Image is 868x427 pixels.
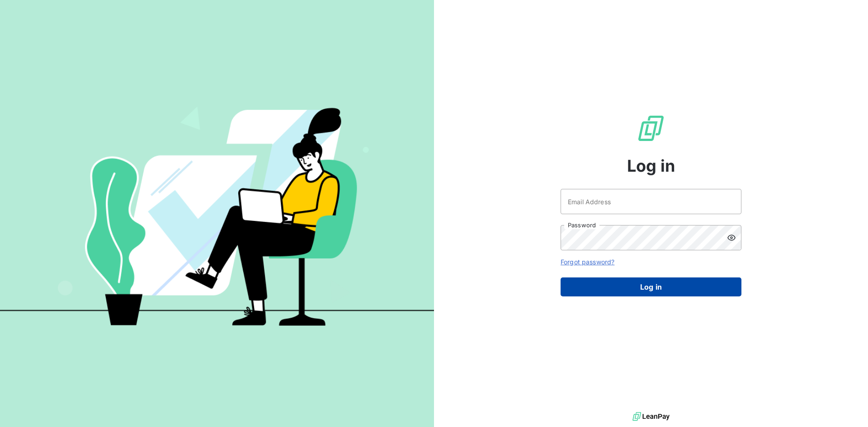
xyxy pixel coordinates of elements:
[627,154,675,178] span: Log in
[561,189,741,214] input: placeholder
[561,258,614,266] a: Forgot password?
[637,114,665,143] img: LeanPay Logo
[561,277,741,296] button: Log in
[632,410,670,423] img: logo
